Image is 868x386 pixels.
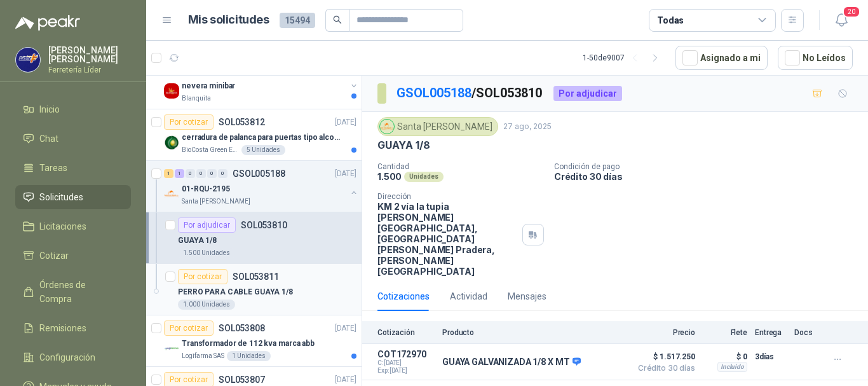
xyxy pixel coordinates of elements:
span: Solicitudes [39,190,83,204]
button: 20 [830,9,853,32]
a: Inicio [15,97,131,121]
span: Crédito 30 días [632,364,695,372]
div: 0 [196,169,206,178]
p: / SOL053810 [397,83,543,103]
a: Tareas [15,156,131,180]
p: Dirección [377,192,517,201]
div: Por adjudicar [553,86,622,101]
p: Cotización [377,328,435,337]
span: Licitaciones [39,219,86,233]
p: 27 ago, 2025 [503,121,552,133]
div: Mensajes [508,289,546,303]
p: Ferretería Líder [48,66,131,74]
a: Por cotizarSOL053812[DATE] Company Logocerradura de palanca para puertas tipo alcoba marca yaleBi... [146,109,362,161]
p: Transformador de 112 kva marca abb [182,338,315,350]
p: SOL053807 [219,375,265,384]
p: cerradura de palanca para puertas tipo alcoba marca yale [182,132,340,144]
div: Cotizaciones [377,289,430,303]
img: Company Logo [164,186,179,202]
p: Logifarma SAS [182,351,224,361]
div: 1.500 Unidades [178,248,235,258]
a: 1 0 0 0 0 0 GSOL005189[DATE] Company Logonevera minibarBlanquita [164,63,359,104]
p: $ 0 [703,349,747,364]
div: 1.000 Unidades [178,300,235,310]
p: Blanquita [182,93,211,104]
p: [PERSON_NAME] [PERSON_NAME] [48,46,131,64]
span: C: [DATE] [377,359,435,367]
p: BioCosta Green Energy S.A.S [182,145,239,155]
p: [DATE] [335,116,356,128]
p: Flete [703,328,747,337]
p: SOL053810 [241,221,287,230]
p: Condición de pago [554,162,863,171]
a: GSOL005188 [397,85,471,100]
div: Por adjudicar [178,217,236,233]
img: Company Logo [164,135,179,150]
span: search [333,15,342,24]
p: Precio [632,328,695,337]
a: 1 1 0 0 0 0 GSOL005188[DATE] Company Logo01-RQU-2195Santa [PERSON_NAME] [164,166,359,207]
span: Chat [39,132,58,146]
p: GUAYA GALVANIZADA 1/8 X MT [442,357,581,368]
p: [DATE] [335,322,356,334]
a: Por adjudicarSOL053810GUAYA 1/81.500 Unidades [146,212,362,264]
p: nevera minibar [182,80,235,92]
p: COT172970 [377,349,435,359]
div: 1 Unidades [227,351,271,361]
div: Unidades [404,172,444,182]
span: Exp: [DATE] [377,367,435,375]
button: No Leídos [778,46,853,70]
a: Solicitudes [15,185,131,209]
img: Company Logo [380,120,394,134]
p: Docs [794,328,820,337]
a: Por cotizarSOL053811PERRO PARA CABLE GUAYA 1/81.000 Unidades [146,264,362,315]
p: GUAYA 1/8 [178,235,217,247]
div: Santa [PERSON_NAME] [377,117,498,136]
p: Santa [PERSON_NAME] [182,196,250,207]
span: Órdenes de Compra [39,278,119,306]
a: Por cotizarSOL053808[DATE] Company LogoTransformador de 112 kva marca abbLogifarma SAS1 Unidades [146,315,362,367]
p: Crédito 30 días [554,171,863,182]
a: Órdenes de Compra [15,273,131,311]
span: 20 [843,6,860,18]
p: [DATE] [335,374,356,386]
div: Actividad [450,289,487,303]
p: 1.500 [377,171,402,182]
p: GUAYA 1/8 [377,139,430,152]
span: Remisiones [39,321,86,335]
button: Asignado a mi [675,46,768,70]
p: [DATE] [335,168,356,180]
img: Company Logo [16,48,40,72]
img: Logo peakr [15,15,80,31]
a: Licitaciones [15,214,131,238]
span: $ 1.517.250 [632,349,695,364]
p: PERRO PARA CABLE GUAYA 1/8 [178,286,293,298]
p: SOL053812 [219,118,265,127]
div: Por cotizar [164,321,214,336]
div: Por cotizar [178,269,227,284]
p: 3 días [755,349,787,364]
p: 01-RQU-2195 [182,183,230,195]
span: Cotizar [39,249,69,263]
span: Configuración [39,350,95,364]
div: Todas [657,13,684,27]
p: Entrega [755,328,787,337]
p: SOL053811 [233,272,279,281]
p: KM 2 vía la tupia [PERSON_NAME][GEOGRAPHIC_DATA], [GEOGRAPHIC_DATA][PERSON_NAME] Pradera , [PERSO... [377,201,517,277]
p: Cantidad [377,162,544,171]
div: 0 [186,169,195,178]
div: Incluido [717,362,747,372]
p: Producto [442,328,624,337]
a: Remisiones [15,316,131,340]
p: GSOL005188 [233,169,285,178]
p: SOL053808 [219,324,265,333]
div: 1 - 50 de 9007 [583,48,665,68]
div: 0 [207,169,217,178]
h1: Mis solicitudes [188,11,269,29]
span: 15494 [280,13,315,28]
a: Chat [15,127,131,151]
img: Company Logo [164,83,179,99]
div: 1 [164,169,173,178]
img: Company Logo [164,341,179,356]
div: 0 [218,169,227,178]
